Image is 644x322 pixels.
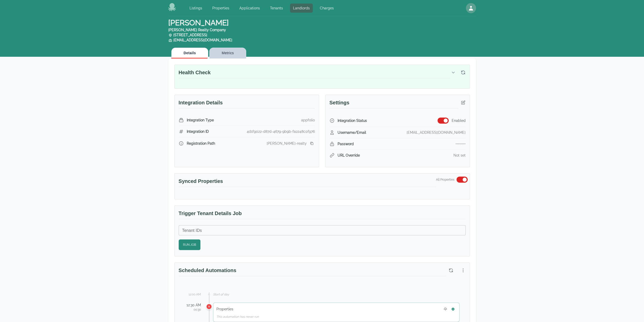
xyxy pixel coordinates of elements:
h3: Trigger Tenant Details Job [179,210,466,219]
span: All Properties [436,178,454,182]
div: •••••••• [455,141,466,146]
button: Copy registration link [309,140,315,146]
h3: Settings [329,99,459,108]
h1: [PERSON_NAME] [168,18,236,43]
a: Tenants [267,4,286,13]
span: URL Override [338,153,360,158]
a: Applications [236,4,263,13]
a: Listings [186,4,205,13]
h3: Integration Details [179,99,315,108]
span: Integration Status [338,118,367,123]
button: Refresh scheduled automations [446,266,455,275]
a: Landlords [290,4,313,13]
div: Not set [453,153,466,158]
a: Properties [209,4,232,13]
h3: Scheduled Automations [179,267,446,276]
div: This automation has never run [216,315,456,319]
button: Run Properties now [450,306,456,312]
button: Details [171,48,209,59]
div: 4d1f9022-d87d-4679-9b9b-fa2248c0f976 [247,129,315,134]
a: Charges [317,4,337,13]
div: Start of day [213,292,460,296]
span: Registration Path [187,141,215,146]
span: Enabled [452,118,466,123]
span: Integration Type [187,118,214,123]
a: [EMAIL_ADDRESS][DOMAIN_NAME] [173,38,232,42]
div: 12:00 AM [185,292,201,296]
div: [PERSON_NAME]-realty [267,141,307,146]
button: Metrics [209,48,246,59]
span: Integration ID [187,129,209,134]
button: Switch to select specific properties [456,177,468,183]
button: Refresh health check [459,68,468,77]
button: Upload Properties file [442,306,449,312]
div: 00:30 [185,308,201,312]
button: More options [459,266,468,275]
div: [PERSON_NAME] Realty Company [168,27,236,32]
div: Properties was scheduled for 12:30 AM but missed its scheduled time and hasn't run [206,304,212,310]
button: Run Job [179,239,200,250]
div: [EMAIL_ADDRESS][DOMAIN_NAME] [407,130,466,135]
h3: Health Check [179,69,450,78]
span: Username/Email [338,130,366,135]
span: [STREET_ADDRESS] [168,33,207,37]
button: Edit integration credentials [459,98,468,107]
h5: Properties [216,307,233,312]
span: Password [338,141,354,146]
h3: Synced Properties [179,178,436,187]
div: appfolio [301,118,315,123]
div: 12:30 AM [185,302,201,308]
